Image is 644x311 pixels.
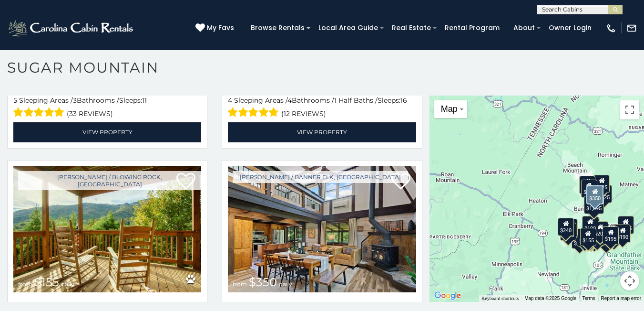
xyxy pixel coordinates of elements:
a: Report a map error [601,296,641,301]
span: 4 [287,96,292,105]
div: $355 [560,223,576,241]
span: (12 reviews) [281,107,326,120]
a: Local Area Guide [314,21,383,35]
div: $170 [581,180,597,198]
a: Grandfather Getaway from $155 daily [13,166,201,292]
button: Change map style [434,100,467,118]
img: Banner Barn [228,166,416,292]
div: Sleeping Areas / Bathrooms / Sleeps: [228,96,416,120]
div: $125 [596,185,612,203]
a: Real Estate [387,21,436,35]
span: 3 [73,96,77,105]
span: 11 [142,96,147,105]
a: Owner Login [544,21,596,35]
button: Toggle fullscreen view [620,100,639,119]
span: 4 [228,96,232,105]
div: $210 [562,219,578,237]
img: mail-regular-white.png [626,23,637,33]
span: daily [61,280,74,288]
span: (33 reviews) [67,107,113,120]
a: Browse Rentals [246,21,309,35]
div: $240 [579,176,595,194]
a: About [509,21,540,35]
div: $155 [580,228,596,246]
button: Keyboard shortcuts [481,295,519,302]
div: $225 [593,175,610,193]
a: My Favs [195,23,236,33]
a: [PERSON_NAME] / Blowing Rock, [GEOGRAPHIC_DATA] [18,171,201,190]
span: from [18,280,32,288]
a: Banner Barn from $350 daily [228,166,416,292]
div: $155 [618,216,634,234]
span: 5 [13,96,17,105]
span: daily [279,280,292,288]
img: Google [432,290,463,302]
a: View Property [13,122,201,142]
a: [PERSON_NAME] / Banner Elk, [GEOGRAPHIC_DATA] [233,171,408,183]
img: Grandfather Getaway [13,166,201,292]
div: $225 [562,220,578,238]
span: $155 [34,275,59,289]
div: $350 [586,185,603,204]
a: Rental Program [440,21,504,35]
span: $350 [249,275,277,289]
img: White-1-2.png [7,19,136,38]
a: Open this area in Google Maps (opens a new window) [432,290,463,302]
div: $190 [582,216,598,234]
div: $200 [592,221,608,239]
button: Map camera controls [620,271,639,290]
a: View Property [228,122,416,142]
div: $195 [603,226,619,245]
span: 1 Half Baths / [334,96,378,105]
div: $1,095 [584,196,604,214]
img: phone-regular-white.png [606,23,616,33]
div: Sleeping Areas / Bathrooms / Sleeps: [13,96,201,120]
span: My Favs [207,23,234,33]
div: $240 [558,218,574,236]
a: Terms (opens in new tab) [582,296,595,301]
span: Map [441,104,458,114]
span: from [233,280,247,288]
div: $190 [614,225,631,243]
span: 16 [400,96,407,105]
span: Map data ©2025 Google [524,296,576,301]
